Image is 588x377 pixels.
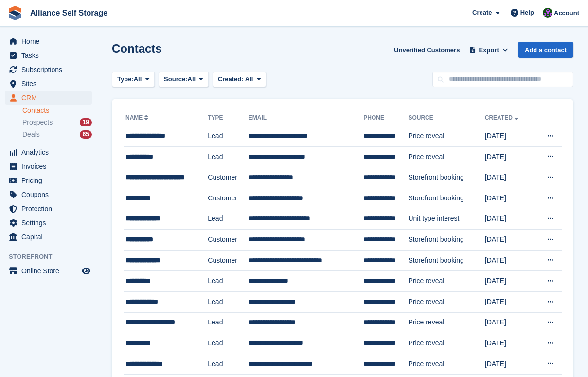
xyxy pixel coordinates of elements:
[485,230,534,251] td: [DATE]
[5,188,92,201] a: menu
[554,8,579,18] span: Account
[5,160,92,173] a: menu
[485,312,534,333] td: [DATE]
[21,35,80,48] span: Home
[5,264,92,278] a: menu
[208,126,248,147] td: Lead
[8,6,22,20] img: stora-icon-8386f47178a22dfd0bd8f6a31ec36ba5ce8667c1dd55bd0f319d3a0aa187defe.svg
[22,118,53,127] span: Prospects
[467,42,510,58] button: Export
[5,77,92,90] a: menu
[245,75,253,83] span: All
[80,118,92,126] div: 19
[249,110,364,126] th: Email
[208,110,248,126] th: Type
[390,42,463,58] a: Unverified Customers
[485,271,534,292] td: [DATE]
[208,354,248,375] td: Lead
[408,354,484,375] td: Price reveal
[518,42,573,58] a: Add a contact
[408,188,484,209] td: Storefront booking
[208,209,248,230] td: Lead
[208,271,248,292] td: Lead
[5,63,92,76] a: menu
[22,117,92,127] a: Prospects 19
[520,8,534,18] span: Help
[159,72,209,88] button: Source: All
[125,114,150,121] a: Name
[208,146,248,167] td: Lead
[5,145,92,159] a: menu
[485,209,534,230] td: [DATE]
[408,230,484,251] td: Storefront booking
[485,250,534,271] td: [DATE]
[543,8,552,18] img: Romilly Norton
[22,130,40,139] span: Deals
[21,77,80,90] span: Sites
[134,74,142,84] span: All
[485,333,534,354] td: [DATE]
[5,49,92,62] a: menu
[485,354,534,375] td: [DATE]
[208,312,248,333] td: Lead
[408,126,484,147] td: Price reveal
[112,42,162,55] h1: Contacts
[26,5,111,21] a: Alliance Self Storage
[164,74,187,84] span: Source:
[80,130,92,139] div: 65
[117,74,134,84] span: Type:
[5,174,92,187] a: menu
[363,110,408,126] th: Phone
[21,188,80,201] span: Coupons
[485,167,534,188] td: [DATE]
[408,271,484,292] td: Price reveal
[479,45,499,55] span: Export
[22,106,92,115] a: Contacts
[472,8,492,18] span: Create
[208,333,248,354] td: Lead
[213,72,266,88] button: Created: All
[21,202,80,215] span: Protection
[5,230,92,244] a: menu
[21,49,80,62] span: Tasks
[21,145,80,159] span: Analytics
[80,265,92,277] a: Preview store
[208,250,248,271] td: Customer
[408,110,484,126] th: Source
[485,146,534,167] td: [DATE]
[208,230,248,251] td: Customer
[408,250,484,271] td: Storefront booking
[485,291,534,312] td: [DATE]
[208,188,248,209] td: Customer
[485,188,534,209] td: [DATE]
[408,146,484,167] td: Price reveal
[408,312,484,333] td: Price reveal
[208,291,248,312] td: Lead
[21,216,80,230] span: Settings
[5,91,92,105] a: menu
[21,264,80,278] span: Online Store
[408,167,484,188] td: Storefront booking
[21,174,80,187] span: Pricing
[408,209,484,230] td: Unit type interest
[485,126,534,147] td: [DATE]
[5,216,92,230] a: menu
[208,167,248,188] td: Customer
[218,75,244,83] span: Created:
[112,72,155,88] button: Type: All
[21,230,80,244] span: Capital
[485,114,520,121] a: Created
[22,129,92,140] a: Deals 65
[9,252,97,262] span: Storefront
[21,63,80,76] span: Subscriptions
[188,74,196,84] span: All
[5,35,92,48] a: menu
[5,202,92,215] a: menu
[21,160,80,173] span: Invoices
[408,291,484,312] td: Price reveal
[21,91,80,105] span: CRM
[408,333,484,354] td: Price reveal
